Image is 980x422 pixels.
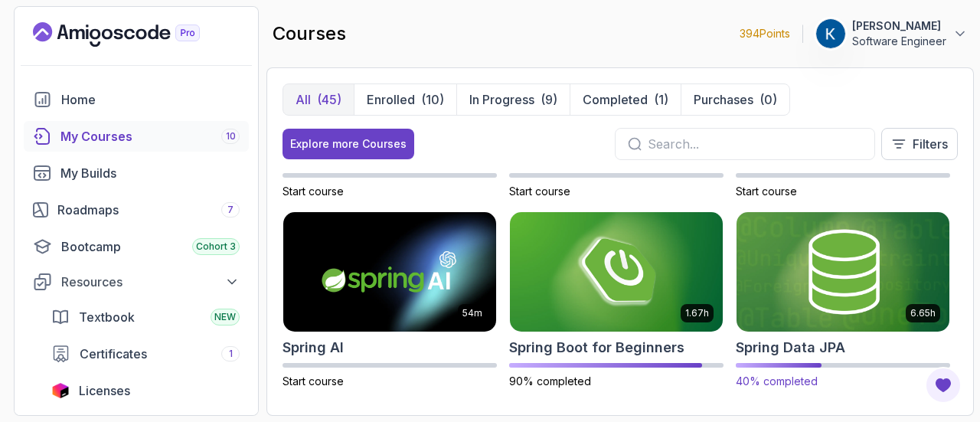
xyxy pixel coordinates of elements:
[681,84,789,115] button: Purchases(0)
[648,135,862,153] input: Search...
[24,121,249,152] a: courses
[60,127,240,146] div: My Courses
[24,268,249,296] button: Resources
[51,383,70,398] img: jetbrains icon
[421,90,444,109] div: (10)
[61,90,240,109] div: Home
[736,375,818,388] span: 40% completed
[33,22,235,47] a: Landing page
[736,211,950,389] a: Spring Data JPA card6.65hSpring Data JPA40% completed
[740,26,790,41] p: 394 Points
[79,308,135,326] span: Textbook
[283,84,354,115] button: All(45)
[685,307,709,319] p: 1.67h
[296,90,311,109] p: All
[654,90,668,109] div: (1)
[79,381,130,400] span: Licenses
[852,34,946,49] p: Software Engineer
[852,18,946,34] p: [PERSON_NAME]
[913,135,948,153] p: Filters
[462,307,482,319] p: 54m
[290,136,407,152] div: Explore more Courses
[57,201,240,219] div: Roadmaps
[80,345,147,363] span: Certificates
[815,18,968,49] button: user profile image[PERSON_NAME]Software Engineer
[541,90,557,109] div: (9)
[226,130,236,142] span: 10
[42,375,249,406] a: licenses
[570,84,681,115] button: Completed(1)
[24,158,249,188] a: builds
[509,185,570,198] span: Start course
[367,90,415,109] p: Enrolled
[925,367,962,404] button: Open Feedback Button
[469,90,534,109] p: In Progress
[509,375,591,388] span: 90% completed
[816,19,845,48] img: user profile image
[214,311,236,323] span: NEW
[509,211,724,389] a: Spring Boot for Beginners card1.67hSpring Boot for Beginners90% completed
[910,307,936,319] p: 6.65h
[283,212,496,332] img: Spring AI card
[283,337,344,358] h2: Spring AI
[881,128,958,160] button: Filters
[24,231,249,262] a: bootcamp
[510,212,723,332] img: Spring Boot for Beginners card
[759,90,777,109] div: (0)
[24,84,249,115] a: home
[196,240,236,253] span: Cohort 3
[42,339,249,369] a: certificates
[283,129,414,159] button: Explore more Courses
[283,185,344,198] span: Start course
[273,21,346,46] h2: courses
[227,204,234,216] span: 7
[694,90,753,109] p: Purchases
[229,348,233,360] span: 1
[24,195,249,225] a: roadmaps
[317,90,341,109] div: (45)
[736,337,845,358] h2: Spring Data JPA
[736,185,797,198] span: Start course
[283,375,344,388] span: Start course
[731,209,955,334] img: Spring Data JPA card
[354,84,456,115] button: Enrolled(10)
[61,273,240,291] div: Resources
[60,164,240,182] div: My Builds
[456,84,570,115] button: In Progress(9)
[42,302,249,332] a: textbook
[509,337,684,358] h2: Spring Boot for Beginners
[583,90,648,109] p: Completed
[61,237,240,256] div: Bootcamp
